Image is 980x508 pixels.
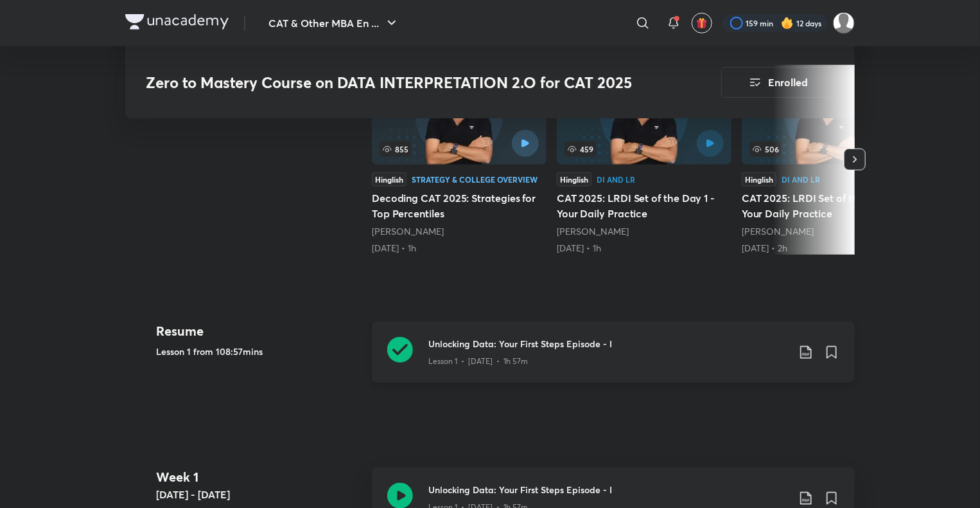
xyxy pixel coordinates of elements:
span: 459 [564,141,596,157]
button: avatar [692,13,712,33]
img: streak [781,17,794,30]
div: 6th May • 1h [557,242,731,255]
div: Ravi Kumar [557,225,731,238]
a: CAT 2025: LRDI Set of the Day 1 - Your Daily Practice [557,64,731,255]
h3: Unlocking Data: Your First Steps Episode - I [428,483,788,496]
div: DI and LR [597,176,635,183]
span: 855 [380,141,411,157]
a: Decoding CAT 2025: Strategies for Top Percentiles [372,64,547,255]
h5: CAT 2025: LRDI Set of the Day 1 - Your Daily Practice [557,190,731,221]
span: 506 [749,141,782,157]
img: avatar [696,17,708,29]
h3: Zero to Mastery Course on DATA INTERPRETATION 2.O for CAT 2025 [146,73,649,92]
a: 506HinglishDI and LRCAT 2025: LRDI Set of the Day 2 - Your Daily Practice[PERSON_NAME][DATE] • 2h [742,64,916,255]
div: Ravi Kumar [372,225,547,238]
img: Company Logo [125,14,229,30]
h4: Week 1 [156,467,362,487]
a: Company Logo [125,14,229,33]
a: 855HinglishStrategy & College OverviewDecoding CAT 2025: Strategies for Top Percentiles[PERSON_NA... [372,64,547,255]
div: Hinglish [557,172,591,186]
h5: [DATE] - [DATE] [156,487,362,502]
img: Aparna Dubey [833,12,855,34]
a: [PERSON_NAME] [557,225,629,237]
div: Strategy & College Overview [412,176,538,183]
a: [PERSON_NAME] [742,225,814,237]
div: 19th Apr • 1h [372,242,547,255]
div: 9th May • 2h [742,242,916,255]
p: Lesson 1 • [DATE] • 1h 57m [428,356,528,367]
h4: Resume [156,322,362,341]
a: 459HinglishDI and LRCAT 2025: LRDI Set of the Day 1 - Your Daily Practice[PERSON_NAME][DATE] • 1h [557,64,731,255]
a: Unlocking Data: Your First Steps Episode - ILesson 1 • [DATE] • 1h 57m [372,322,855,398]
div: Ravi Kumar [742,225,916,238]
button: Enrolled [721,67,834,98]
h5: CAT 2025: LRDI Set of the Day 2 - Your Daily Practice [742,190,916,221]
h5: Decoding CAT 2025: Strategies for Top Percentiles [372,190,547,221]
a: CAT 2025: LRDI Set of the Day 2 - Your Daily Practice [742,64,916,255]
div: Hinglish [372,172,407,186]
h3: Unlocking Data: Your First Steps Episode - I [428,337,788,350]
button: CAT & Other MBA En ... [261,10,407,36]
div: Hinglish [742,172,776,186]
h5: Lesson 1 from 108:57mins [156,345,362,358]
a: [PERSON_NAME] [372,225,444,237]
